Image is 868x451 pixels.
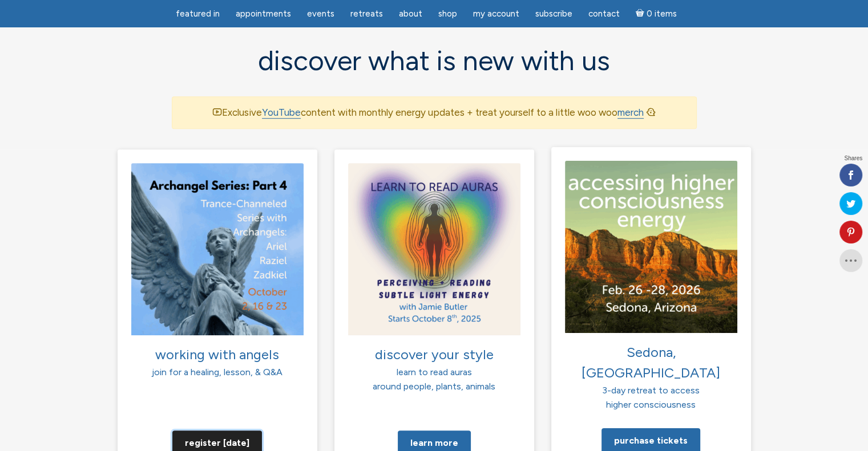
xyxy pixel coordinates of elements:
[176,9,220,19] span: featured in
[236,9,291,19] span: Appointments
[646,10,676,18] span: 0 items
[606,399,696,410] span: higher consciousness
[588,9,620,19] span: Contact
[375,346,494,363] span: discover your style
[152,367,282,377] span: join for a healing, lesson, & Q&A
[466,3,526,25] a: My Account
[350,9,383,19] span: Retreats
[169,3,227,25] a: featured in
[636,9,647,19] i: Cart
[307,9,334,19] span: Events
[392,3,429,25] a: About
[617,107,644,119] a: merch
[844,156,862,161] span: Shares
[535,9,572,19] span: Subscribe
[155,346,279,363] span: working with angels
[172,46,697,76] h2: discover what is new with us
[582,343,720,380] span: Sedona, [GEOGRAPHIC_DATA]
[582,3,627,25] a: Contact
[344,3,390,25] a: Retreats
[431,3,464,25] a: Shop
[397,367,472,377] span: learn to read auras
[300,3,341,25] a: Events
[262,107,301,119] a: YouTube
[172,96,697,129] div: Exclusive content with monthly energy updates + treat yourself to a little woo woo
[629,2,684,25] a: Cart0 items
[438,9,457,19] span: Shop
[229,3,298,25] a: Appointments
[602,384,700,395] span: 3-day retreat to access
[399,9,422,19] span: About
[373,381,495,392] span: around people, plants, animals
[528,3,579,25] a: Subscribe
[473,9,519,19] span: My Account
